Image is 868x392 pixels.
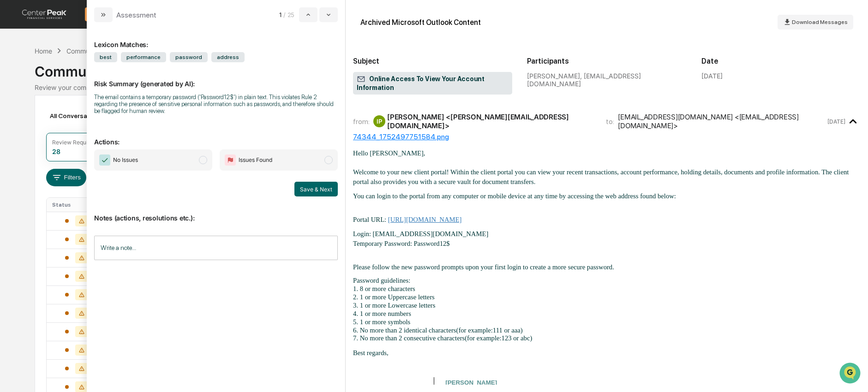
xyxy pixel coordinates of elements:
div: Start new chat [31,71,151,80]
p: Risk Summary (generated by AI): [94,69,338,88]
span: Temporary Password: [353,240,412,247]
div: Review Required [52,139,96,146]
a: 🔎Data Lookup [6,130,62,147]
div: The email contains a temporary password ('Password12$') in plain text. This violates Rule 2 regar... [94,94,338,114]
span: Attestations [76,116,114,125]
span: Best regards, [353,349,389,356]
span: performance [121,52,166,62]
span: [EMAIL_ADDRESS][DOMAIN_NAME] [373,230,489,238]
p: Actions: [94,127,338,146]
div: Communications Archive [35,56,833,80]
span: Portal URL: [353,216,386,223]
span: Welcome to your new client portal! [353,168,449,176]
div: 74344_1752497751584.png [353,132,861,141]
span: Issues Found [239,155,272,165]
img: 1746055101610-c473b297-6a78-478c-a979-82029cc54cd1 [9,71,26,87]
span: Data Lookup [18,134,58,143]
button: Start new chat [157,73,168,84]
span: best [94,52,117,62]
span: 7. No more than 2 consecutive characters(for example:123 or abc) [353,334,532,342]
div: IP [373,115,385,127]
div: Home [35,47,52,55]
button: Filters [46,169,86,186]
img: Flag [225,154,236,166]
a: [URL][DOMAIN_NAME] [388,216,462,223]
strong: [PERSON_NAME] [445,379,497,386]
span: , [424,149,425,157]
span: to: [606,117,614,126]
p: Notes (actions, resolutions etc.): [94,203,338,222]
th: Status [47,198,106,212]
span: [URL][DOMAIN_NAME] [388,216,462,223]
span: Within the client portal [450,168,513,176]
span: 6. No more than 2 identical characters(for example:111 or aaa) [353,327,523,334]
div: Archived Microsoft Outlook Content [360,18,481,27]
div: [PERSON_NAME] <[PERSON_NAME][EMAIL_ADDRESS][DOMAIN_NAME]> [387,113,595,130]
span: password [170,52,208,62]
span: you can view your recent transactions, account performance, holding details, documents and profil... [353,168,849,185]
span: 2. 1 or more Uppercase letters [353,293,435,301]
span: 4. 1 or more numbers [353,310,411,317]
span: No Issues [113,155,138,165]
div: Assessment [116,11,156,19]
span: Please follow the new password prompts upon your first login to create a more secure password. [353,263,614,271]
span: 1 [279,11,281,18]
a: 🗄️Attestations [63,113,118,129]
div: [DATE] [701,72,723,80]
img: logo [22,10,66,19]
div: We're available if you need us! [31,80,117,87]
button: Save & Next [294,182,338,196]
div: Lexicon Matches: [94,30,338,48]
p: How can we help? [9,19,168,34]
div: [PERSON_NAME], [EMAIL_ADDRESS][DOMAIN_NAME] [527,72,686,88]
a: Powered byPylon [65,156,112,163]
span: Password guidelines: [353,277,410,284]
span: 5. 1 or more symbols [353,318,410,326]
span: Preclearance [18,116,60,125]
span: 1. 8 or more characters [353,285,415,292]
span: [PERSON_NAME] [370,149,423,157]
span: 3. 1 or more Lowercase letters [353,302,435,309]
time: Wednesday, September 3, 2025 at 11:02:32 AM [827,118,845,125]
span: address [211,52,245,62]
div: 🖐️ [9,117,17,125]
span: Online Access To View Your Account Information [357,75,509,92]
span: Password12$ [413,240,449,247]
div: [EMAIL_ADDRESS][DOMAIN_NAME] <[EMAIL_ADDRESS][DOMAIN_NAME]> [618,113,826,130]
span: Login: [353,230,371,238]
span: Pylon [92,156,112,163]
a: 🖐️Preclearance [6,113,63,129]
div: Communications Archive [66,47,141,55]
div: All Conversations [46,108,116,123]
span: Download Messages [792,19,848,25]
div: 🗄️ [67,117,74,125]
span: Hello [353,149,368,157]
img: Checkmark [99,154,110,166]
span: from: [353,117,370,126]
div: 28 [52,148,60,155]
button: Download Messages [778,15,853,30]
span: / 25 [283,11,297,18]
iframe: Open customer support [838,362,863,386]
h2: Date [701,57,861,65]
h2: Participants [527,57,686,65]
span: You can login to the portal from any computer or mobile device at any time by accessing the web a... [353,192,676,200]
div: Review your communication records across channels [35,83,833,91]
div: 🔎 [9,135,17,142]
h2: Subject [353,57,512,65]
